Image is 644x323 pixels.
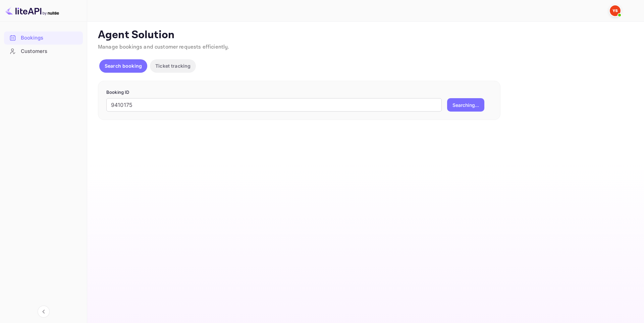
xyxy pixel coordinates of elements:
[4,45,83,58] div: Customers
[21,34,79,42] div: Bookings
[106,89,492,96] p: Booking ID
[447,98,484,112] button: Searching...
[98,44,229,51] span: Manage bookings and customer requests efficiently.
[21,48,79,55] div: Customers
[4,31,83,44] a: Bookings
[106,98,442,112] input: Enter Booking ID (e.g., 63782194)
[38,306,50,318] button: Collapse navigation
[5,5,59,16] img: LiteAPI logo
[610,5,621,16] img: Yandex Support
[4,31,83,45] div: Bookings
[155,62,191,69] p: Ticket tracking
[4,45,83,57] a: Customers
[105,62,142,69] p: Search booking
[98,28,632,42] p: Agent Solution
